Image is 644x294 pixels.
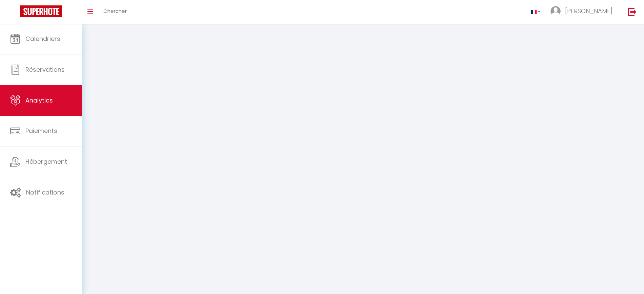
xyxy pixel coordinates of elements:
[25,157,67,166] span: Hébergement
[565,7,612,15] span: [PERSON_NAME]
[25,65,65,74] span: Réservations
[25,127,57,135] span: Paiements
[25,96,53,105] span: Analytics
[550,6,561,16] img: ...
[25,35,60,43] span: Calendriers
[103,7,127,15] span: Chercher
[26,188,64,197] span: Notifications
[628,7,637,16] img: logout
[20,5,62,17] img: Super Booking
